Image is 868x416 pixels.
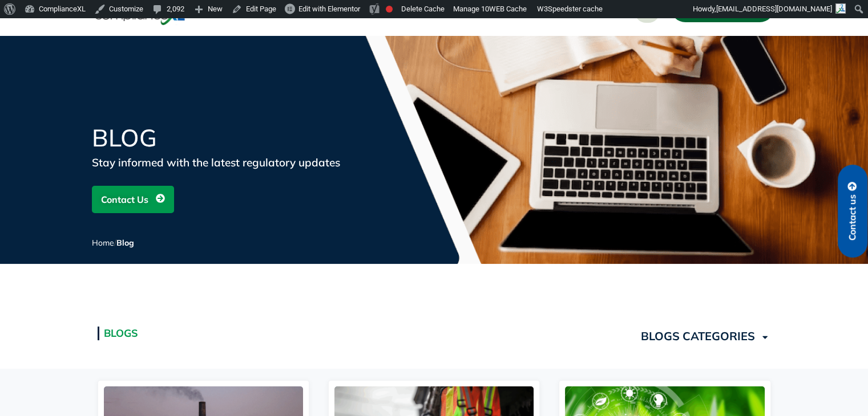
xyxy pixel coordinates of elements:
span: Edit with Elementor [298,5,360,13]
h1: Blog [92,126,366,150]
span: [EMAIL_ADDRESS][DOMAIN_NAME] [716,5,832,13]
span: / [92,238,134,248]
a: Contact us [838,165,867,258]
span: Blog [116,238,134,248]
span: Contact us [847,194,858,240]
h2: Blogs [104,327,429,340]
a: Home [92,238,114,248]
div: Focus keyphrase not set [386,6,393,13]
span: Contact Us [101,189,148,210]
a: Contact Us [92,186,174,213]
a: BLOGS CATEGORIES [633,321,777,352]
div: Stay informed with the latest regulatory updates [92,154,366,170]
